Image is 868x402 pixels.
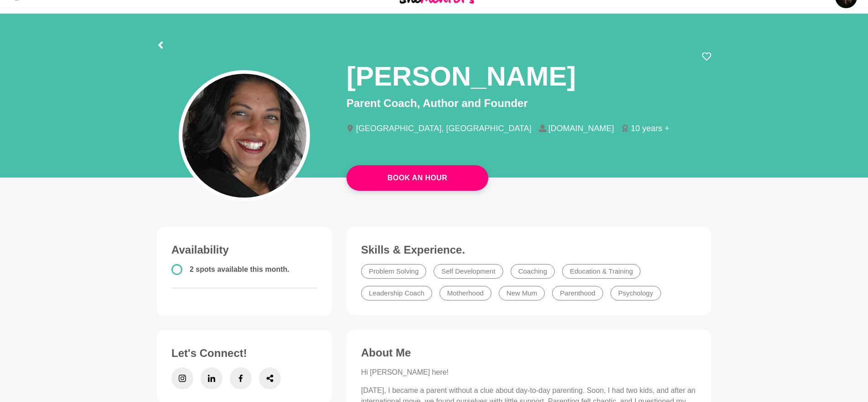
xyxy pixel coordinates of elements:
a: Share [259,367,281,389]
li: 10 years + [621,124,677,132]
button: Book An Hour [346,165,488,191]
li: [DOMAIN_NAME] [539,124,621,132]
p: Hi [PERSON_NAME] here! [361,367,697,378]
span: 2 spots available this month. [190,265,289,273]
a: Facebook [230,367,252,389]
a: LinkedIn [201,367,222,389]
h3: About Me [361,346,697,360]
h3: Let's Connect! [171,346,317,360]
h1: [PERSON_NAME] [346,59,576,93]
h3: Skills & Experience. [361,243,697,257]
h3: Availability [171,243,317,257]
a: Instagram [171,367,193,389]
p: Parent Coach, Author and Founder [346,95,711,112]
li: [GEOGRAPHIC_DATA], [GEOGRAPHIC_DATA] [346,124,539,132]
